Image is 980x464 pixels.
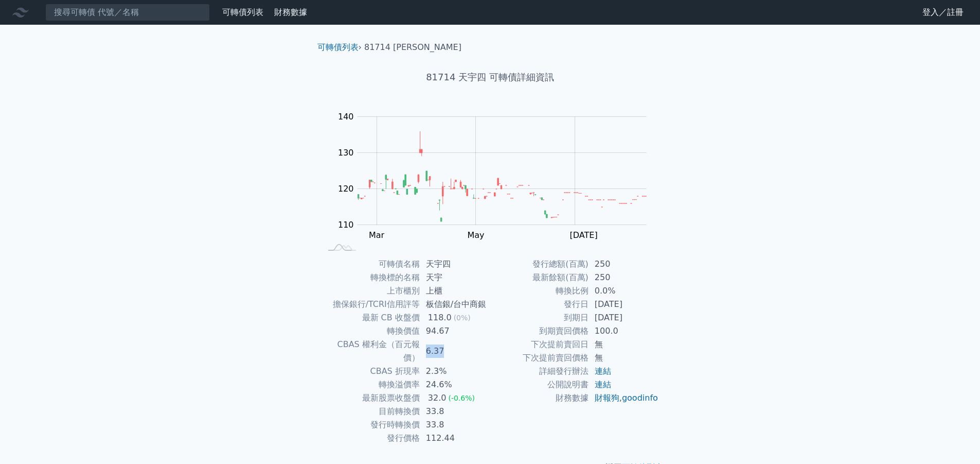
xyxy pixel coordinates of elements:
[420,365,490,378] td: 2.3%
[420,298,490,311] td: 板信銀/台中商銀
[420,257,490,271] td: 天宇四
[322,298,420,311] td: 擔保銀行/TCRI信用評等
[490,284,589,298] td: 轉換比例
[914,4,972,21] a: 登入／註冊
[490,351,589,365] td: 下次提前賣回價格
[426,391,449,405] div: 32.0
[338,148,354,158] tspan: 130
[364,41,461,54] li: 81714 [PERSON_NAME]
[420,324,490,338] td: 94.67
[589,391,659,405] td: ,
[338,220,354,230] tspan: 110
[420,378,490,391] td: 24.6%
[595,380,611,389] a: 連結
[490,378,589,391] td: 公開說明書
[467,230,484,240] tspan: May
[589,257,659,271] td: 250
[420,284,490,298] td: 上櫃
[420,432,490,445] td: 112.44
[317,41,362,54] li: ›
[589,338,659,351] td: 無
[338,184,354,194] tspan: 120
[45,4,210,21] input: 搜尋可轉債 代號／名稱
[322,338,420,365] td: CBAS 權利金（百元報價）
[322,271,420,284] td: 轉換標的名稱
[222,7,263,17] a: 可轉債列表
[589,351,659,365] td: 無
[490,271,589,284] td: 最新餘額(百萬)
[420,271,490,284] td: 天宇
[490,391,589,405] td: 財務數據
[448,394,475,402] span: (-0.6%)
[420,338,490,365] td: 6.37
[322,365,420,378] td: CBAS 折現率
[595,366,611,376] a: 連結
[490,365,589,378] td: 詳細發行辦法
[589,311,659,324] td: [DATE]
[589,284,659,298] td: 0.0%
[322,418,420,432] td: 發行時轉換價
[589,324,659,338] td: 100.0
[338,112,354,122] tspan: 140
[426,311,454,324] div: 118.0
[490,338,589,351] td: 下次提前賣回日
[322,257,420,271] td: 可轉債名稱
[322,378,420,391] td: 轉換溢價率
[333,112,662,240] g: Chart
[322,324,420,338] td: 轉換價值
[309,70,671,84] h1: 81714 天宇四 可轉債詳細資訊
[454,314,471,322] span: (0%)
[369,230,385,240] tspan: Mar
[490,257,589,271] td: 發行總額(百萬)
[322,432,420,445] td: 發行價格
[274,7,307,17] a: 財務數據
[595,393,619,403] a: 財報狗
[490,324,589,338] td: 到期賣回價格
[570,230,598,240] tspan: [DATE]
[317,42,359,52] a: 可轉債列表
[420,418,490,432] td: 33.8
[589,271,659,284] td: 250
[322,284,420,298] td: 上市櫃別
[622,393,658,403] a: goodinfo
[322,311,420,324] td: 最新 CB 收盤價
[589,298,659,311] td: [DATE]
[322,405,420,418] td: 目前轉換價
[490,298,589,311] td: 發行日
[420,405,490,418] td: 33.8
[490,311,589,324] td: 到期日
[322,391,420,405] td: 最新股票收盤價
